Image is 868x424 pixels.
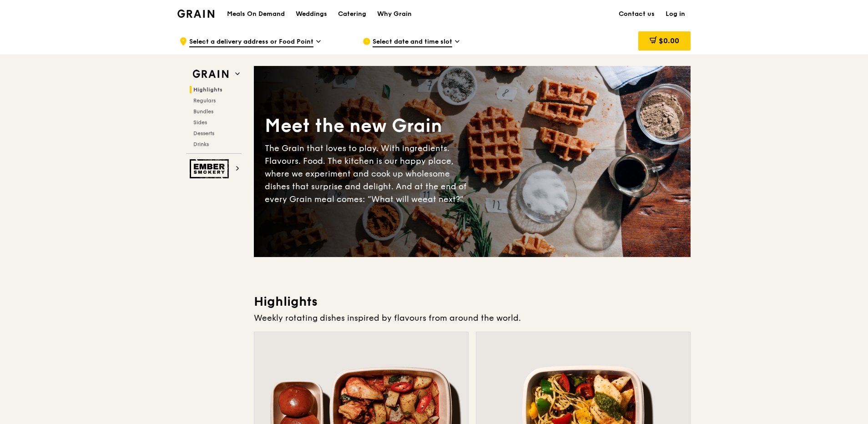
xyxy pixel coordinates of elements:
span: Bundles [193,108,213,115]
span: eat next?” [423,194,464,204]
div: Weddings [296,0,327,28]
h1: Meals On Demand [227,10,285,19]
a: Catering [333,0,372,28]
img: Grain web logo [190,66,232,82]
a: Log in [660,0,691,28]
h3: Highlights [254,293,691,310]
div: Meet the new Grain [265,114,472,138]
div: Catering [338,0,366,28]
span: $0.00 [659,36,679,45]
span: Highlights [193,86,222,93]
span: Sides [193,119,207,126]
span: Select date and time slot [373,37,452,47]
div: Why Grain [377,0,412,28]
span: Drinks [193,141,209,147]
div: Weekly rotating dishes inspired by flavours from around the world. [254,312,691,324]
a: Contact us [613,0,660,28]
span: Desserts [193,130,214,136]
img: Ember Smokery web logo [190,159,232,178]
a: Weddings [290,0,333,28]
div: The Grain that loves to play. With ingredients. Flavours. Food. The kitchen is our happy place, w... [265,142,472,206]
img: Grain [177,10,214,18]
span: Regulars [193,97,216,104]
span: Select a delivery address or Food Point [189,37,313,47]
a: Why Grain [372,0,417,28]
